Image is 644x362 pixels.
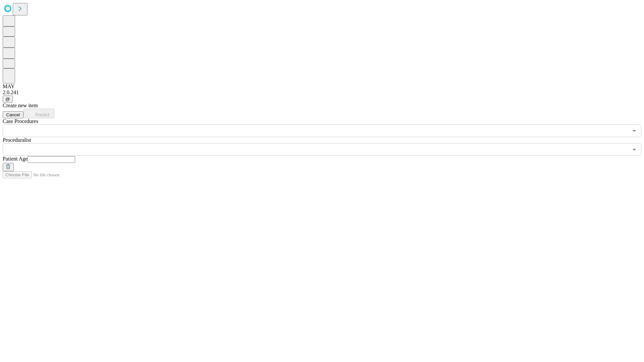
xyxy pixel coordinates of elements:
[3,89,641,96] div: 2.0.241
[3,111,23,118] button: Cancel
[630,126,639,135] button: Open
[3,118,38,124] span: Scheduled Procedure
[3,156,28,162] span: Patient Age
[6,112,20,117] span: Cancel
[3,83,641,89] div: MAY
[35,112,49,117] span: Predict
[3,137,31,143] span: Proceduralist
[630,145,639,154] button: Open
[5,97,10,102] span: @
[23,109,54,118] button: Predict
[3,103,38,108] span: Create new item
[3,96,13,103] button: @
